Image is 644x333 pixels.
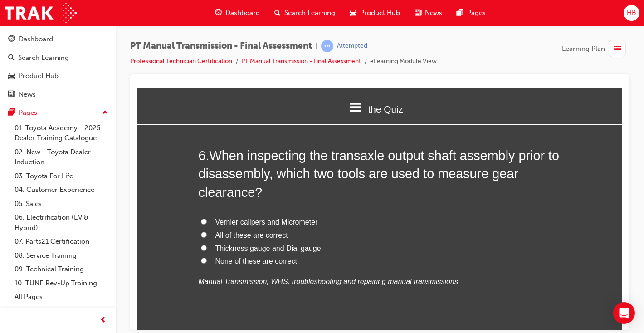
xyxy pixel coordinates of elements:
[225,8,260,18] span: Dashboard
[11,211,112,235] a: 06. Electrification (EV & Hybrid)
[19,34,53,44] div: Dashboard
[78,143,151,151] span: All of these are correct
[370,56,437,67] li: eLearning Module View
[78,169,160,176] span: None of these are correct
[11,290,112,304] a: All Pages
[267,4,342,22] a: search-iconSearch Learning
[342,4,407,22] a: car-iconProduct Hub
[8,91,15,99] span: news-icon
[562,40,629,57] button: Learning Plan
[425,8,442,18] span: News
[624,5,639,21] button: HB
[18,53,69,63] div: Search Learning
[19,89,36,100] div: News
[8,35,15,44] span: guage-icon
[4,68,112,84] a: Product Hub
[614,43,621,54] span: list-icon
[130,41,312,51] span: PT Manual Transmission - Final Assessment
[562,44,605,54] span: Learning Plan
[19,71,59,81] div: Product Hub
[4,31,112,48] a: Dashboard
[5,3,77,23] img: Trak
[11,262,112,276] a: 09. Technical Training
[63,143,69,149] input: All of these are correct
[63,157,69,162] input: Thickness gauge and Dial gauge
[274,7,281,19] span: search-icon
[8,72,15,80] span: car-icon
[100,315,107,326] span: prev-icon
[321,40,333,52] span: learningRecordVerb_ATTEMPT-icon
[61,58,424,113] h2: 6 .
[11,169,112,183] a: 03. Toyota For Life
[78,156,184,164] span: Thickness gauge and Dial gauge
[284,8,335,18] span: Search Learning
[4,29,112,104] button: DashboardSearch LearningProduct HubNews
[63,169,69,175] input: None of these are correct
[316,41,317,51] span: |
[4,49,112,66] a: Search Learning
[61,60,422,111] span: When inspecting the transaxle output shaft assembly prior to disassembly, which two tools are use...
[449,4,493,22] a: pages-iconPages
[8,109,15,117] span: pages-icon
[4,104,112,121] button: Pages
[130,57,232,65] a: Professional Technician Certification
[415,7,421,19] span: news-icon
[78,130,181,137] span: Vernier calipers and Micrometer
[11,276,112,290] a: 10. TUNE Rev-Up Training
[11,145,112,169] a: 02. New - Toyota Dealer Induction
[241,57,361,65] a: PT Manual Transmission - Final Assessment
[407,4,449,22] a: news-iconNews
[11,183,112,197] a: 04. Customer Experience
[63,130,69,136] input: Vernier calipers and Micrometer
[11,121,112,145] a: 01. Toyota Academy - 2025 Dealer Training Catalogue
[613,302,635,324] div: Open Intercom Messenger
[627,8,636,18] span: HB
[8,54,15,62] span: search-icon
[215,7,222,19] span: guage-icon
[337,42,367,50] div: Attempted
[457,7,463,19] span: pages-icon
[19,108,37,118] div: Pages
[360,8,400,18] span: Product Hub
[231,15,266,26] span: the Quiz
[11,249,112,263] a: 08. Service Training
[61,189,321,197] em: Manual Transmission, WHS, troubleshooting and repairing manual transmissions
[4,86,112,103] a: News
[102,107,108,119] span: up-icon
[11,235,112,249] a: 07. Parts21 Certification
[11,197,112,211] a: 05. Sales
[350,7,356,19] span: car-icon
[467,8,486,18] span: Pages
[208,4,267,22] a: guage-iconDashboard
